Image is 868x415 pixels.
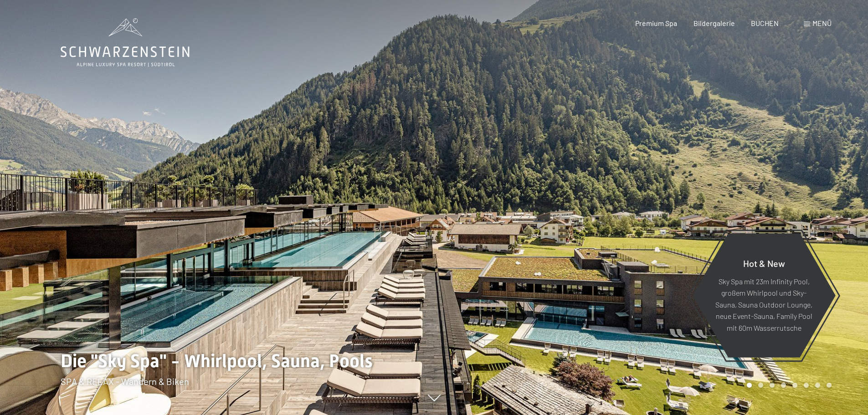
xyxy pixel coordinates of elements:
div: Carousel Pagination [744,383,832,388]
div: Carousel Page 3 [770,383,775,388]
div: Carousel Page 2 [758,383,763,388]
div: Carousel Page 8 [827,383,832,388]
a: Hot & New Sky Spa mit 23m Infinity Pool, großem Whirlpool und Sky-Sauna, Sauna Outdoor Lounge, ne... [692,233,836,358]
span: Hot & New [743,257,785,268]
a: Bildergalerie [693,19,735,27]
div: Carousel Page 6 [804,383,809,388]
span: Menü [812,19,832,27]
a: BUCHEN [751,19,779,27]
a: Premium Spa [635,19,677,27]
p: Sky Spa mit 23m Infinity Pool, großem Whirlpool und Sky-Sauna, Sauna Outdoor Lounge, neue Event-S... [714,275,813,333]
div: Carousel Page 7 [815,383,820,388]
div: Carousel Page 1 (Current Slide) [747,383,752,388]
div: Carousel Page 4 [781,383,786,388]
div: Carousel Page 5 [792,383,797,388]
